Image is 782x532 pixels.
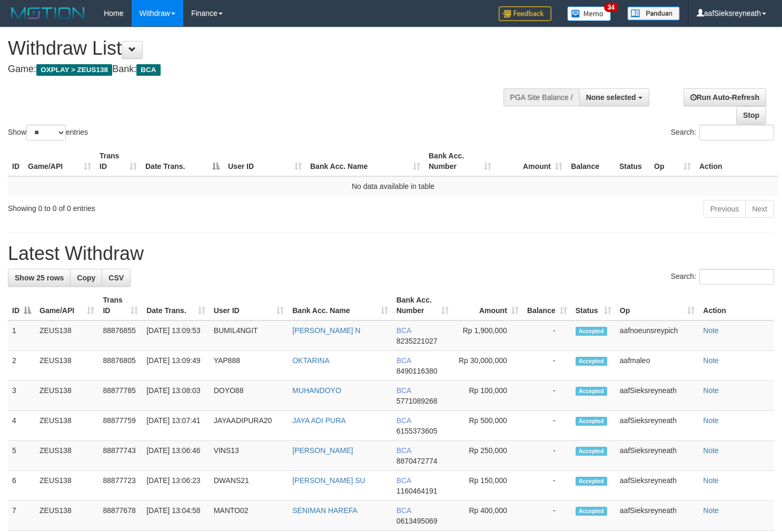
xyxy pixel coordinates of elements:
span: Accepted [576,507,607,516]
span: BCA [397,416,411,425]
td: BUMIL4NGIT [210,320,289,351]
td: YAP888 [210,351,289,381]
span: BCA [397,446,411,455]
span: Copy 8235221027 to clipboard [397,337,438,345]
td: aafSieksreyneath [616,501,699,531]
th: Game/API: activate to sort column ascending [24,146,95,176]
td: Rp 250,000 [453,441,523,471]
input: Search: [699,125,774,140]
th: Bank Acc. Name: activate to sort column ascending [288,290,392,320]
td: aafSieksreyneath [616,411,699,441]
td: Rp 150,000 [453,471,523,501]
td: - [523,411,571,441]
h4: Game: Bank: [8,64,511,75]
td: [DATE] 13:08:03 [142,381,209,411]
td: - [523,441,571,471]
td: 3 [8,381,35,411]
th: Bank Acc. Name: activate to sort column ascending [306,146,424,176]
td: Rp 500,000 [453,411,523,441]
span: CSV [108,274,124,282]
a: Run Auto-Refresh [684,88,766,106]
a: Note [703,386,719,395]
img: panduan.png [627,6,680,21]
td: [DATE] 13:07:41 [142,411,209,441]
a: Stop [736,106,766,124]
span: Copy 0613495069 to clipboard [397,517,438,525]
td: 7 [8,501,35,531]
td: - [523,381,571,411]
td: 88876855 [98,320,142,351]
a: Note [703,506,719,515]
th: Date Trans.: activate to sort column ascending [142,290,209,320]
span: Copy 8870472774 to clipboard [397,457,438,465]
a: Copy [70,269,102,287]
td: 5 [8,441,35,471]
th: Bank Acc. Number: activate to sort column ascending [392,290,453,320]
td: Rp 100,000 [453,381,523,411]
td: [DATE] 13:04:58 [142,501,209,531]
td: - [523,471,571,501]
span: Accepted [576,417,607,426]
td: - [523,351,571,381]
td: [DATE] 13:09:49 [142,351,209,381]
th: Trans ID: activate to sort column ascending [98,290,142,320]
a: Next [745,200,774,218]
th: Balance [567,146,615,176]
a: JAYA ADI PURA [292,416,345,425]
img: MOTION_logo.png [8,5,88,21]
td: 88877743 [98,441,142,471]
td: - [523,320,571,351]
th: Amount: activate to sort column ascending [453,290,523,320]
th: ID [8,146,24,176]
th: Action [695,146,778,176]
span: Accepted [576,327,607,336]
th: Game/API: activate to sort column ascending [35,290,98,320]
td: VINS13 [210,441,289,471]
td: 6 [8,471,35,501]
label: Search: [671,269,774,285]
td: - [523,501,571,531]
a: CSV [102,269,131,287]
a: Note [703,326,719,335]
th: Status: activate to sort column ascending [571,290,616,320]
th: Balance: activate to sort column ascending [523,290,571,320]
th: Trans ID: activate to sort column ascending [95,146,141,176]
a: Previous [704,200,746,218]
th: Op: activate to sort column ascending [650,146,695,176]
td: aafSieksreyneath [616,471,699,501]
span: Accepted [576,357,607,366]
td: 2 [8,351,35,381]
span: BCA [397,386,411,395]
a: Note [703,356,719,365]
td: Rp 30,000,000 [453,351,523,381]
h1: Latest Withdraw [8,243,774,264]
span: BCA [397,326,411,335]
a: MUHANDOYO [292,386,341,395]
div: Showing 0 to 0 of 0 entries [8,199,318,214]
span: Copy 1160464191 to clipboard [397,487,438,495]
td: DOYO88 [210,381,289,411]
td: [DATE] 13:06:46 [142,441,209,471]
div: PGA Site Balance / [503,88,579,106]
td: Rp 1,900,000 [453,320,523,351]
th: User ID: activate to sort column ascending [224,146,306,176]
a: Note [703,446,719,455]
span: Show 25 rows [15,274,64,282]
th: Op: activate to sort column ascending [616,290,699,320]
td: aafSieksreyneath [616,441,699,471]
span: BCA [397,506,411,515]
td: ZEUS138 [35,381,98,411]
td: Rp 400,000 [453,501,523,531]
td: ZEUS138 [35,441,98,471]
span: BCA [397,356,411,365]
span: OXPLAY > ZEUS138 [36,64,112,76]
td: 88877759 [98,411,142,441]
th: User ID: activate to sort column ascending [210,290,289,320]
span: Copy 6155373605 to clipboard [397,427,438,435]
td: No data available in table [8,176,778,196]
td: 4 [8,411,35,441]
td: aafnoeunsreypich [616,320,699,351]
th: Amount: activate to sort column ascending [496,146,567,176]
a: [PERSON_NAME] [292,446,353,455]
a: Note [703,476,719,485]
